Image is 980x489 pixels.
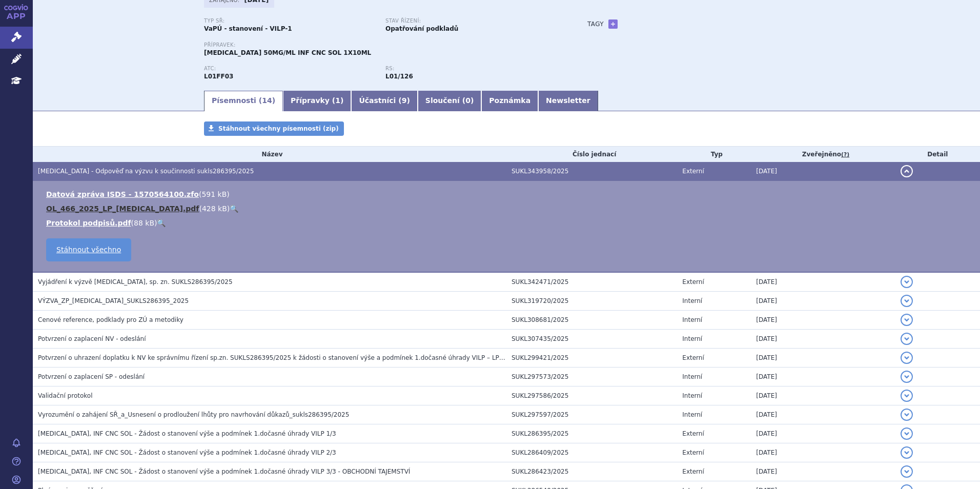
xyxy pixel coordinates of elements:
[204,49,371,56] span: [MEDICAL_DATA] 50MG/ML INF CNC SOL 1X10ML
[538,91,598,111] a: Newsletter
[46,219,131,227] a: Protokol podpisů.pdf
[506,368,677,386] td: SUKL297573/2025
[751,349,895,368] td: [DATE]
[38,354,553,361] span: Potvrzení o uhrazení doplatku k NV ke správnímu řízení sp.zn. SUKLS286395/2025 k žádosti o stanov...
[204,121,344,136] a: Stáhnout všechny písemnosti (zip)
[38,316,183,323] span: Cenové reference, podklady pro ZÚ a metodiky
[901,465,913,478] button: detail
[38,168,254,175] span: IMFINZI - Odpověď na výzvu k součinnosti sukls286395/2025
[351,91,417,111] a: Účastníci (9)
[204,73,233,80] strong: DURVALUMAB
[751,443,895,462] td: [DATE]
[46,190,199,198] a: Datová zpráva ISDS - 1570564100.zfo
[608,19,618,29] a: +
[682,411,702,418] span: Interní
[506,462,677,481] td: SUKL286423/2025
[751,272,895,292] td: [DATE]
[218,125,339,132] span: Stáhnout všechny písemnosti (zip)
[901,371,913,383] button: detail
[134,219,154,227] span: 88 kB
[506,272,677,292] td: SUKL342471/2025
[506,443,677,462] td: SUKL286409/2025
[262,96,272,105] span: 14
[506,349,677,368] td: SUKL299421/2025
[682,278,704,286] span: Externí
[46,218,970,228] li: ( )
[751,424,895,443] td: [DATE]
[751,330,895,349] td: [DATE]
[230,205,238,213] a: 🔍
[901,409,913,421] button: detail
[895,147,980,162] th: Detail
[751,405,895,424] td: [DATE]
[465,96,471,105] span: 0
[682,468,704,475] span: Externí
[204,91,283,111] a: Písemnosti (14)
[46,203,970,214] li: ( )
[38,449,336,456] span: IMFINZI, INF CNC SOL - Žádost o stanovení výše a podmínek 1.dočasné úhrady VILP 2/3
[385,73,413,80] strong: durvalumab
[682,373,702,380] span: Interní
[402,96,407,105] span: 9
[682,354,704,361] span: Externí
[46,238,131,261] a: Stáhnout všechno
[751,368,895,386] td: [DATE]
[38,468,410,475] span: IMFINZI, INF CNC SOL - Žádost o stanovení výše a podmínek 1.dočasné úhrady VILP 3/3 - OBCHODNÍ TA...
[38,335,146,342] span: Potvrzení o zaplacení NV - odeslání
[204,66,375,72] p: ATC:
[202,205,227,213] span: 428 kB
[751,386,895,405] td: [DATE]
[38,278,233,286] span: Vyjádření k výzvě IMFINZI, sp. zn. SUKLS286395/2025
[682,316,702,323] span: Interní
[682,297,702,304] span: Interní
[901,390,913,402] button: detail
[901,165,913,177] button: detail
[38,392,93,399] span: Validační protokol
[751,292,895,311] td: [DATE]
[418,91,481,111] a: Sloučení (0)
[38,297,189,304] span: VÝZVA_ZP_IMFINZI_SUKLS286395_2025
[38,373,145,380] span: Potvrzení o zaplacení SP - odeslání
[587,18,604,30] h3: Tagy
[506,424,677,443] td: SUKL286395/2025
[204,42,567,48] p: Přípravek:
[682,392,702,399] span: Interní
[38,411,349,418] span: Vyrozumění o zahájení SŘ_a_Usnesení o prodloužení lhůty pro navrhování důkazů_sukls286395/2025
[901,295,913,307] button: detail
[677,147,751,162] th: Typ
[33,147,506,162] th: Název
[901,427,913,440] button: detail
[385,25,458,32] strong: Opatřování podkladů
[481,91,538,111] a: Poznámka
[682,335,702,342] span: Interní
[751,462,895,481] td: [DATE]
[506,162,677,181] td: SUKL343958/2025
[901,446,913,459] button: detail
[682,449,704,456] span: Externí
[204,25,292,32] strong: VaPÚ - stanovení - VILP-1
[506,405,677,424] td: SUKL297597/2025
[751,162,895,181] td: [DATE]
[682,430,704,437] span: Externí
[38,430,336,437] span: IMFINZI, INF CNC SOL - Žádost o stanovení výše a podmínek 1.dočasné úhrady VILP 1/3
[204,18,375,24] p: Typ SŘ:
[506,330,677,349] td: SUKL307435/2025
[901,333,913,345] button: detail
[751,311,895,330] td: [DATE]
[751,147,895,162] th: Zveřejněno
[506,386,677,405] td: SUKL297586/2025
[385,18,557,24] p: Stav řízení:
[901,314,913,326] button: detail
[841,151,849,158] abbr: (?)
[335,96,340,105] span: 1
[385,66,557,72] p: RS:
[682,168,704,175] span: Externí
[901,276,913,288] button: detail
[201,190,227,198] span: 591 kB
[283,91,351,111] a: Přípravky (1)
[506,292,677,311] td: SUKL319720/2025
[157,219,166,227] a: 🔍
[46,189,970,199] li: ( )
[506,311,677,330] td: SUKL308681/2025
[46,205,199,213] a: OL_466_2025_LP_[MEDICAL_DATA].pdf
